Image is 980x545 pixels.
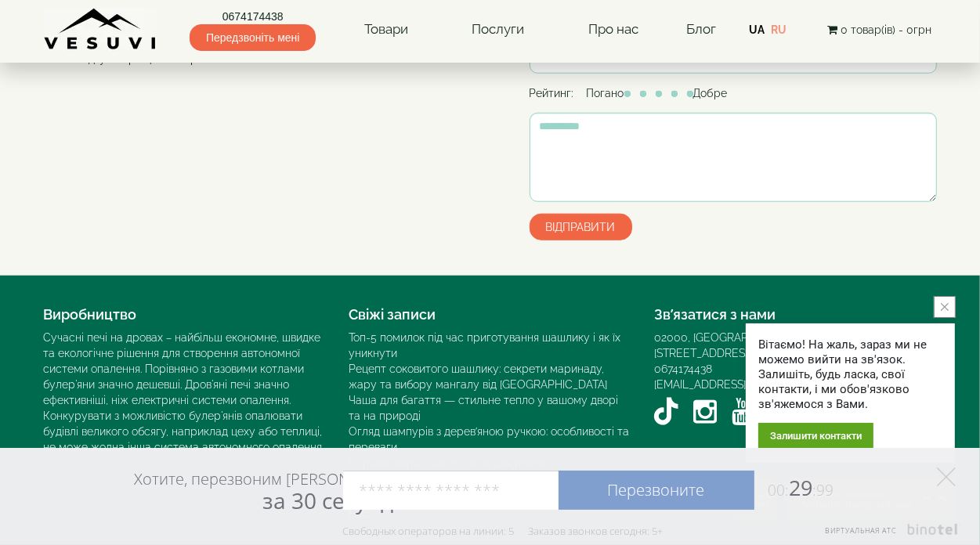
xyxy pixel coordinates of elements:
div: Рейтинг: Погано Добре [530,85,937,101]
h4: Виробництво [44,307,326,323]
span: за 30 секунд? [263,485,403,515]
span: Передзвоніть мені [190,24,316,51]
a: 0674174438 [655,363,713,375]
a: Чаша для багаття — стильне тепло у вашому дворі та на природі [349,394,619,422]
button: Відправити [530,214,632,240]
span: 29 [754,473,834,502]
a: RU [771,23,787,36]
a: Послуги [456,12,540,48]
a: [EMAIL_ADDRESS][DOMAIN_NAME] [655,378,833,391]
button: close button [934,296,956,318]
span: :99 [813,480,834,500]
h4: Зв’язатися з нами [655,307,937,323]
h4: Свіжі записи [349,307,631,323]
a: Блог [686,21,716,37]
a: Перезвоните [559,471,754,510]
div: Сучасні печі на дровах – найбільш економне, швидке та екологічне рішення для створення автономної... [44,330,326,455]
div: Свободных операторов на линии: 5 Заказов звонков сегодня: 5+ [343,525,664,537]
div: Хотите, перезвоним [PERSON_NAME] [135,469,403,513]
a: YouTube VESUVI [732,392,756,431]
button: 0 товар(ів) - 0грн [823,21,936,38]
span: 0 товар(ів) - 0грн [841,23,931,36]
a: Виртуальная АТС [815,524,960,545]
a: TikTok VESUVI [655,392,679,431]
div: 02000, [GEOGRAPHIC_DATA], [GEOGRAPHIC_DATA]. [STREET_ADDRESS] [655,330,937,361]
a: Рецепт соковитого шашлику: секрети маринаду, жару та вибору мангалу від [GEOGRAPHIC_DATA] [349,363,608,391]
span: 00: [768,480,790,500]
a: UA [749,23,765,36]
img: Завод VESUVI [44,8,157,51]
a: Про нас [573,12,654,48]
a: Instagram VESUVI [694,392,718,431]
a: Товари [349,12,424,48]
a: Огляд шампурів з дерев’яною ручкою: особливості та переваги [349,425,630,453]
div: Вітаємо! На жаль, зараз ми не можемо вийти на зв'язок. Залишіть, будь ласка, свої контакти, і ми ... [758,337,942,412]
a: Топ-5 помилок під час приготування шашлику і як їх уникнути [349,331,621,359]
div: Залишити контакти [758,423,873,449]
a: 0674174438 [190,9,316,24]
